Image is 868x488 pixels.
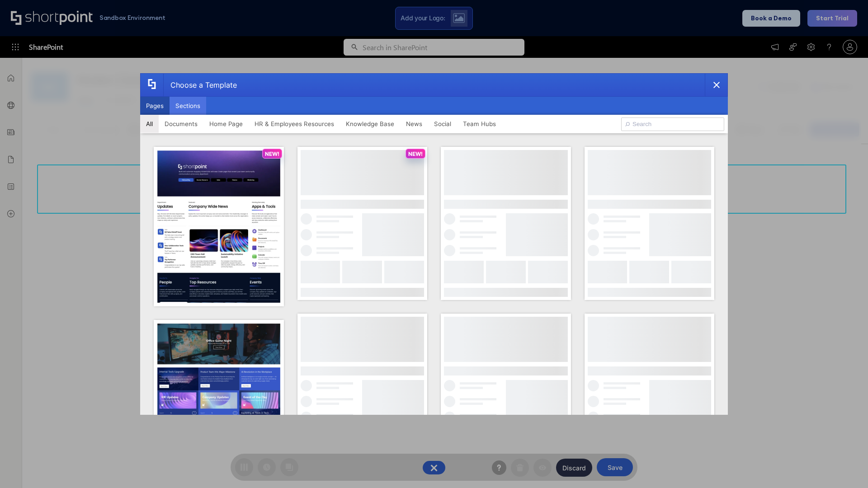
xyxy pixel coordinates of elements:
button: Knowledge Base [340,115,400,133]
button: News [400,115,428,133]
button: Pages [140,97,170,115]
p: NEW! [408,150,423,157]
button: Home Page [203,115,249,133]
input: Search [621,117,724,131]
div: template selector [140,73,728,415]
button: Team Hubs [457,115,502,133]
button: All [140,115,159,133]
p: NEW! [265,150,279,157]
div: Choose a Template [163,74,237,96]
iframe: Chat Widget [823,445,868,488]
button: Documents [159,115,203,133]
button: Social [428,115,457,133]
button: Sections [170,97,206,115]
button: HR & Employees Resources [249,115,340,133]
